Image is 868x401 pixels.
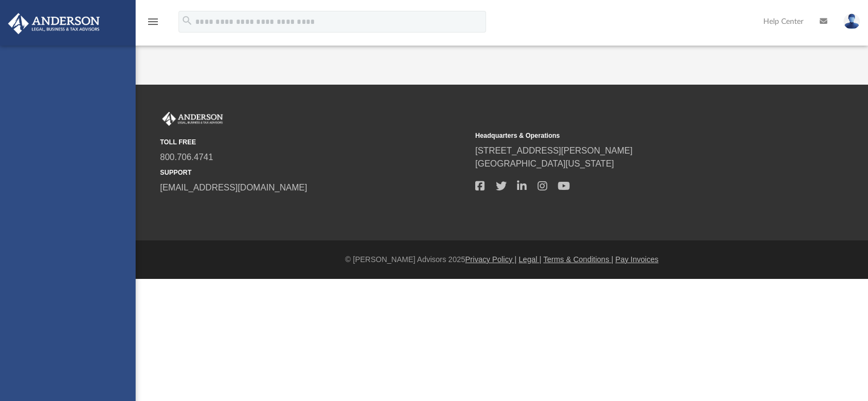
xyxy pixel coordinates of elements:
[475,146,633,155] a: [STREET_ADDRESS][PERSON_NAME]
[465,255,517,264] a: Privacy Policy |
[615,255,658,264] a: Pay Invoices
[146,15,159,28] i: menu
[136,254,868,265] div: © [PERSON_NAME] Advisors 2025
[844,14,860,29] img: User Pic
[544,255,614,264] a: Terms & Conditions |
[160,152,213,162] a: 800.706.4741
[160,112,225,126] img: Anderson Advisors Platinum Portal
[5,13,103,34] img: Anderson Advisors Platinum Portal
[160,137,468,147] small: TOLL FREE
[160,168,468,177] small: SUPPORT
[146,21,159,28] a: menu
[475,159,614,168] a: [GEOGRAPHIC_DATA][US_STATE]
[519,255,541,264] a: Legal |
[475,131,783,141] small: Headquarters & Operations
[160,183,307,192] a: [EMAIL_ADDRESS][DOMAIN_NAME]
[181,15,193,27] i: search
